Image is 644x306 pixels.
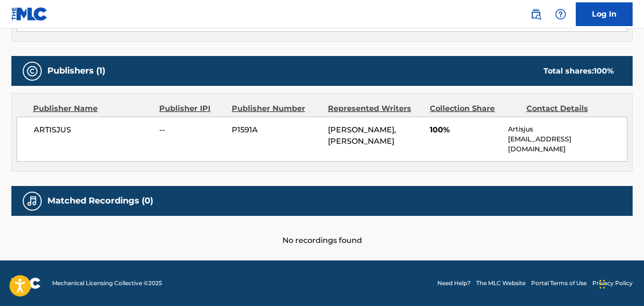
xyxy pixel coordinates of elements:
[576,2,633,26] a: Log In
[52,279,162,287] span: Mechanical Licensing Collective © 2025
[508,134,627,154] p: [EMAIL_ADDRESS][DOMAIN_NAME]
[47,195,153,206] h5: Matched Recordings (0)
[11,216,633,246] div: No recordings found
[11,7,48,21] img: MLC Logo
[526,103,616,114] div: Contact Details
[11,278,41,289] img: logo
[328,125,396,146] span: [PERSON_NAME], [PERSON_NAME]
[526,5,545,24] a: Public Search
[430,103,519,114] div: Collection Share
[599,270,605,298] div: Drag
[476,279,526,287] a: The MLC Website
[530,9,542,20] img: search
[544,65,614,77] div: Total shares:
[27,65,38,77] img: Publishers
[555,9,566,20] img: help
[33,103,152,114] div: Publisher Name
[27,195,38,207] img: Matched Recordings
[232,103,321,114] div: Publisher Number
[34,124,152,136] span: ARTISJUS
[328,103,423,114] div: Represented Writers
[47,65,105,76] h5: Publishers (1)
[159,124,225,136] span: --
[437,279,471,287] a: Need Help?
[508,124,627,134] p: Artisjus
[594,66,614,75] span: 100 %
[531,279,587,287] a: Portal Terms of Use
[592,279,633,287] a: Privacy Policy
[551,5,570,24] div: Help
[430,124,501,136] span: 100%
[232,124,321,136] span: P1591A
[597,260,644,306] iframe: Chat Widget
[159,103,225,114] div: Publisher IPI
